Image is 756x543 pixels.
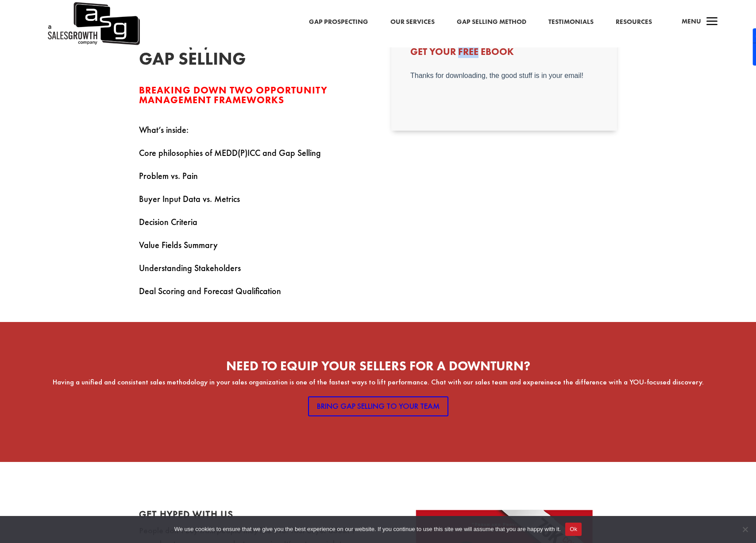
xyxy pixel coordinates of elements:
[309,16,368,28] a: Gap Prospecting
[27,360,729,377] h2: Need to EQUIP your sellers for a downturn?
[457,16,526,28] a: Gap Selling Method
[139,215,365,238] p: Decision Criteria
[139,123,365,146] p: What’s inside:
[682,17,701,26] span: Menu
[410,72,598,80] iframe: Form 0
[390,16,435,28] a: Our Services
[703,13,721,31] span: a
[139,238,365,261] p: Value Fields Summary
[139,146,365,169] p: Core philosophies of MEDD(P)ICC and Gap Selling
[139,84,328,106] span: Breaking down two opportunity management frameworks
[616,16,652,28] a: Resources
[174,525,561,534] span: We use cookies to ensure that we give you the best experience on our website. If you continue to ...
[139,261,365,284] p: Understanding Stakeholders
[308,396,448,416] a: Bring Gap Selling to Your Team
[139,169,365,192] p: Problem vs. Pain
[139,284,365,298] p: Deal Scoring and Forecast Qualification
[139,32,272,72] h2: MEDD(P)ICC & Gap Selling
[565,523,582,536] button: Ok
[139,510,365,524] h3: Get Hyped With Us
[27,377,729,388] p: Having a unified and consistent sales methodology in your sales organization is one of the fastes...
[410,47,598,61] h3: Get Your Free Ebook
[548,16,594,28] a: Testimonials
[741,525,749,534] span: No
[139,192,365,215] p: Buyer Input Data vs. Metrics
